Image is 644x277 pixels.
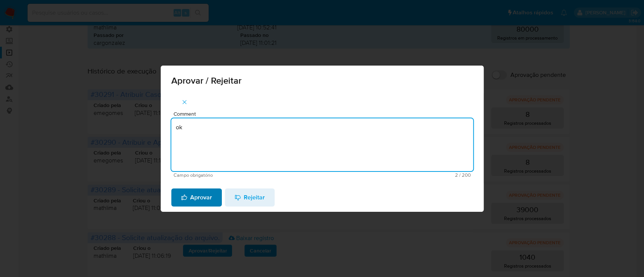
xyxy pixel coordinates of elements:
textarea: ok [171,118,473,171]
span: Aprovar [181,189,212,206]
span: Máximo 200 caracteres [322,173,471,178]
span: Aprovar / Rejeitar [171,76,473,85]
span: Rejeitar [235,189,265,206]
span: Campo obrigatório [174,173,322,178]
button: Rejeitar [225,188,275,207]
button: Aprovar [171,188,222,207]
span: Comment [174,111,475,117]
